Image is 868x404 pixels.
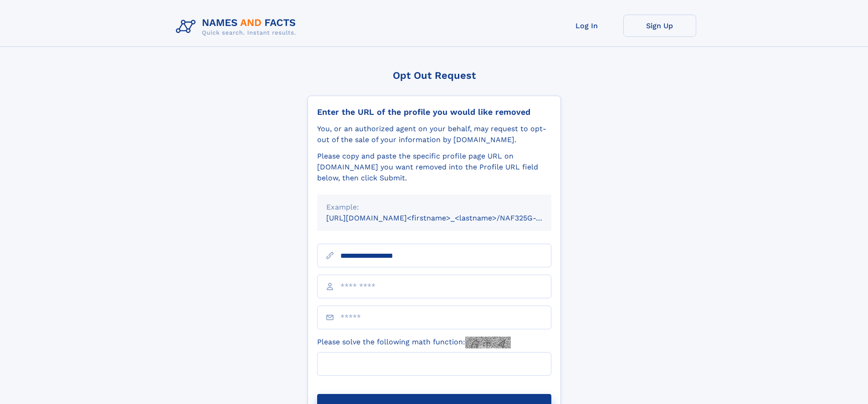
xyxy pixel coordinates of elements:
small: [URL][DOMAIN_NAME]<firstname>_<lastname>/NAF325G-xxxxxxxx [326,214,569,222]
a: Sign Up [623,15,696,37]
a: Log In [550,15,623,37]
div: Example: [326,202,542,213]
div: You, or an authorized agent on your behalf, may request to opt-out of the sale of your informatio... [317,123,551,145]
div: Enter the URL of the profile you would like removed [317,107,551,117]
label: Please solve the following math function: [317,337,511,348]
div: Opt Out Request [308,70,561,81]
div: Please copy and paste the specific profile page URL on [DOMAIN_NAME] you want removed into the Pr... [317,151,551,184]
img: Logo Names and Facts [172,15,303,39]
